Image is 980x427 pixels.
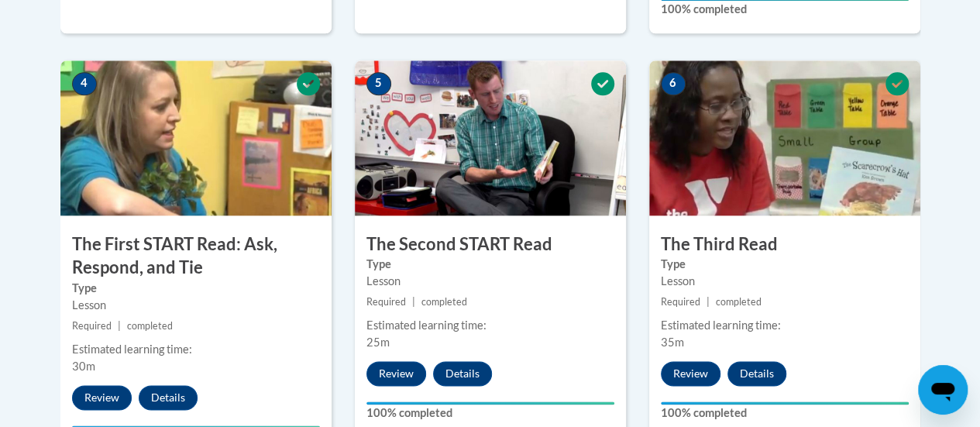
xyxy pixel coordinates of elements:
[661,317,909,334] div: Estimated learning time:
[366,405,614,422] label: 100% completed
[366,273,614,290] div: Lesson
[661,1,909,18] label: 100% completed
[661,401,909,405] div: Your progress
[72,280,320,297] label: Type
[72,360,95,373] span: 30m
[918,365,968,415] iframe: Button to launch messaging window
[72,341,320,358] div: Estimated learning time:
[355,232,626,257] h3: The Second START Read
[72,297,320,314] div: Lesson
[366,317,614,334] div: Estimated learning time:
[72,385,132,410] button: Review
[661,256,909,273] label: Type
[661,296,700,308] span: Required
[72,72,97,95] span: 4
[716,296,762,308] span: completed
[366,336,390,349] span: 25m
[139,385,198,410] button: Details
[118,320,121,332] span: |
[127,320,173,332] span: completed
[60,232,332,281] h3: The First START Read: Ask, Respond, and Tie
[661,273,909,290] div: Lesson
[661,361,720,386] button: Review
[661,405,909,422] label: 100% completed
[366,401,614,405] div: Your progress
[661,336,684,349] span: 35m
[72,320,112,332] span: Required
[366,296,406,308] span: Required
[60,60,332,215] img: Course Image
[355,60,626,215] img: Course Image
[433,361,492,386] button: Details
[366,256,614,273] label: Type
[366,361,426,386] button: Review
[727,361,786,386] button: Details
[661,72,686,95] span: 6
[421,296,467,308] span: completed
[366,72,391,95] span: 5
[412,296,415,308] span: |
[707,296,710,308] span: |
[649,232,920,257] h3: The Third Read
[649,60,920,215] img: Course Image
